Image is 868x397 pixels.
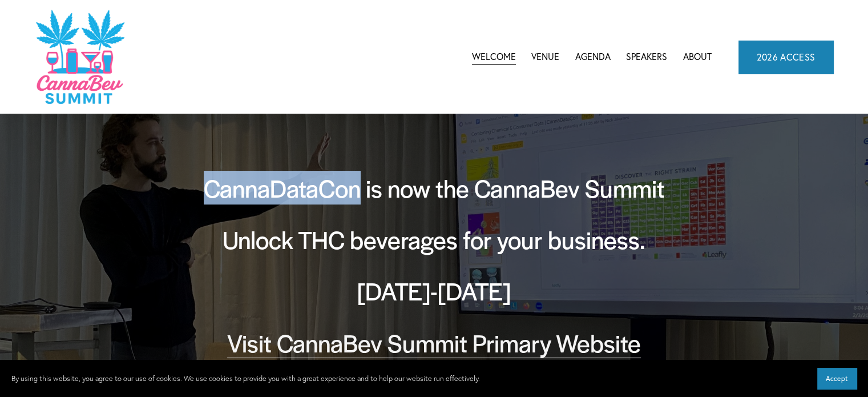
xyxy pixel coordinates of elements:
a: Venue [531,49,559,66]
h2: [DATE]-[DATE] [177,274,691,307]
a: 2026 ACCESS [738,41,834,74]
button: Accept [817,368,857,389]
a: Speakers [626,49,667,66]
p: By using this website, you agree to our use of cookies. We use cookies to provide you with a grea... [11,372,480,385]
a: Welcome [472,49,516,66]
span: Agenda [575,49,611,65]
img: CannaDataCon [35,9,124,105]
span: Accept [826,374,848,383]
a: Visit CannaBev Summit Primary Website [227,326,641,359]
a: About [683,49,711,66]
a: folder dropdown [575,49,611,66]
h2: Unlock THC beverages for your business. [177,223,691,256]
h2: CannaDataCon is now the CannaBev Summit [177,171,691,204]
